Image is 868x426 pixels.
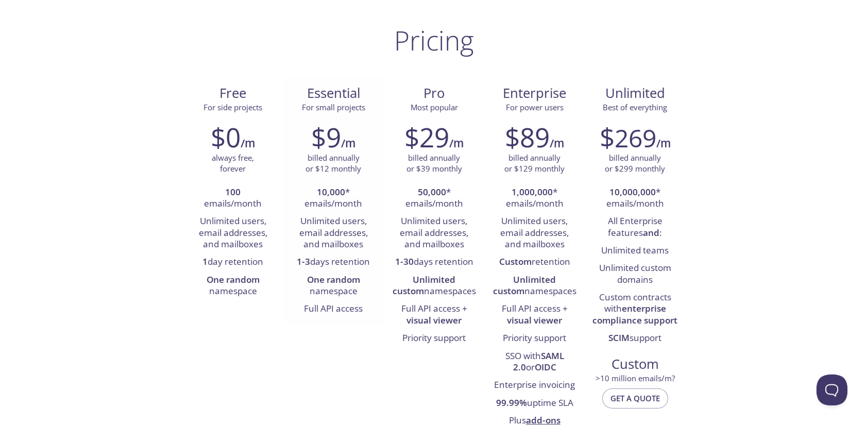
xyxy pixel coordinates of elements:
strong: 10,000 [317,186,345,198]
p: billed annually or $12 monthly [305,152,361,175]
a: add-ons [526,414,560,426]
iframe: Help Scout Beacon - Open [816,374,847,405]
span: Best of everything [603,102,667,112]
li: days retention [392,253,476,271]
h2: $29 [404,122,449,152]
li: Full API access + [492,300,577,330]
h2: $0 [211,122,241,152]
li: * emails/month [291,184,376,213]
span: For power users [506,102,564,112]
li: namespaces [392,271,476,301]
li: day retention [191,253,276,271]
li: Full API access [291,300,376,318]
li: days retention [291,253,376,271]
strong: Unlimited custom [493,274,556,297]
h2: $9 [311,122,341,152]
h6: /m [241,134,255,152]
li: emails/month [191,184,276,213]
strong: Custom [499,255,532,267]
li: SSO with or [492,348,577,377]
span: Get a quote [610,391,660,405]
h2: $ [600,122,656,152]
strong: OIDC [535,361,556,373]
strong: SCIM [608,332,629,344]
strong: visual viewer [507,314,562,326]
li: * emails/month [392,184,476,213]
li: namespace [191,271,276,301]
strong: 10,000,000 [609,186,656,198]
strong: 1 [202,255,208,267]
strong: 1,000,000 [512,186,553,198]
strong: visual viewer [406,314,462,326]
span: Unlimited [605,84,665,102]
strong: and [643,227,659,238]
li: Unlimited teams [592,242,677,260]
button: Get a quote [602,388,668,408]
li: Unlimited users, email addresses, and mailboxes [392,213,476,253]
p: always free, forever [212,152,254,175]
span: Free [191,84,275,102]
span: > 10 million emails/m? [595,373,675,383]
p: billed annually or $39 monthly [406,152,462,175]
strong: One random [307,274,360,285]
strong: SAML 2.0 [513,350,564,373]
h6: /m [550,134,564,152]
strong: One random [207,274,260,285]
li: Unlimited users, email addresses, and mailboxes [492,213,577,253]
p: billed annually or $129 monthly [504,152,565,175]
li: retention [492,253,577,271]
strong: enterprise compliance support [592,302,677,326]
h2: $89 [505,122,550,152]
li: namespace [291,271,376,301]
span: For small projects [302,102,365,112]
li: Unlimited users, email addresses, and mailboxes [291,213,376,253]
li: Full API access + [392,300,476,330]
h6: /m [656,134,671,152]
span: 269 [615,121,656,155]
span: Enterprise [492,84,576,102]
li: Custom contracts with [592,289,677,330]
li: * emails/month [492,184,577,213]
span: Most popular [411,102,458,112]
span: For side projects [203,102,262,112]
li: All Enterprise features : [592,213,677,242]
h1: Pricing [394,25,474,56]
li: Unlimited custom domains [592,260,677,289]
li: Priority support [492,330,577,347]
strong: 100 [225,186,241,198]
li: * emails/month [592,184,677,213]
h6: /m [449,134,464,152]
li: namespaces [492,271,577,301]
span: Pro [392,84,476,102]
li: Unlimited users, email addresses, and mailboxes [191,213,276,253]
li: support [592,330,677,347]
strong: 1-30 [395,255,414,267]
p: billed annually or $299 monthly [605,152,665,175]
span: Custom [593,355,677,373]
strong: Unlimited custom [393,274,456,297]
strong: 99.99% [496,397,527,408]
h6: /m [341,134,355,152]
span: Essential [292,84,376,102]
strong: 50,000 [418,186,446,198]
li: uptime SLA [492,395,577,412]
strong: 1-3 [297,255,310,267]
li: Priority support [392,330,476,347]
li: Enterprise invoicing [492,377,577,394]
